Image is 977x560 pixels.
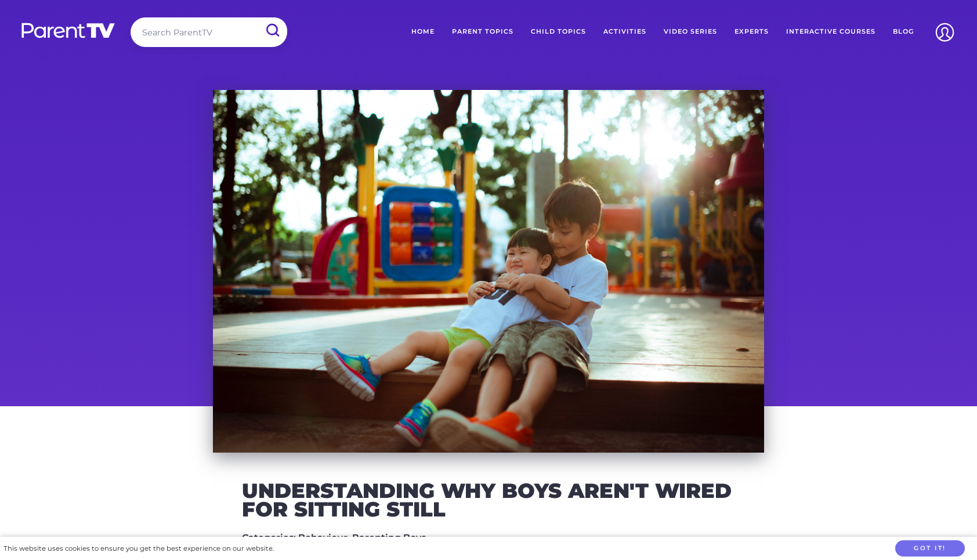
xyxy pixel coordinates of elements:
a: Blog [884,17,922,46]
a: Parent Topics [443,17,522,46]
input: Submit [257,17,287,44]
a: Activities [595,17,655,46]
img: Account [930,17,960,47]
h2: Understanding Why Boys Aren't Wired for Sitting Still [242,482,735,518]
a: Interactive Courses [777,17,884,46]
h5: Categories: Behaviour, Parenting Boys [242,532,735,543]
div: This website uses cookies to ensure you get the best experience on our website. [3,543,274,555]
a: Experts [726,17,777,46]
a: Video Series [655,17,726,46]
a: Child Topics [522,17,595,46]
input: Search ParentTV [131,17,287,47]
button: Got it! [895,540,965,557]
img: parenttv-logo-white.4c85aaf.svg [20,22,116,39]
a: Home [403,17,443,46]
